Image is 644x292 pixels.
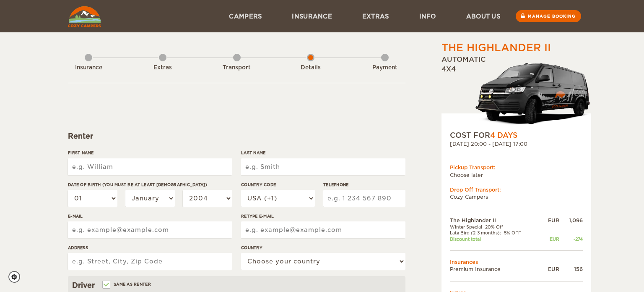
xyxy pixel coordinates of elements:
input: e.g. 1 234 567 890 [323,190,405,207]
input: Same as renter [103,283,109,288]
div: EUR [539,236,559,242]
img: stor-langur-223.png [475,58,591,130]
div: [DATE] 20:00 - [DATE] 17:00 [450,140,583,147]
div: -274 [559,236,583,242]
td: Late Bird (2-3 months): -5% OFF [450,230,539,236]
span: 4 Days [490,131,517,139]
img: Cozy Campers [68,6,101,27]
div: Renter [68,131,405,141]
label: First Name [68,150,232,156]
label: Retype E-mail [241,213,405,219]
label: Same as renter [103,280,151,288]
label: E-mail [68,213,232,219]
td: Choose later [450,171,583,179]
a: Cookie settings [8,271,26,283]
td: The Highlander II [450,217,539,224]
label: Country [241,245,405,251]
div: Pickup Transport: [450,164,583,171]
div: 156 [559,266,583,273]
div: Transport [214,64,260,72]
input: e.g. William [68,158,232,175]
input: e.g. example@example.com [241,221,405,238]
div: 1,096 [559,217,583,224]
label: Country Code [241,182,315,188]
td: Cozy Campers [450,193,583,200]
td: Premium Insurance [450,266,539,273]
div: Automatic 4x4 [441,55,591,130]
label: Telephone [323,182,405,188]
label: Last Name [241,150,405,156]
div: Driver [72,280,401,290]
div: Insurance [65,64,112,72]
div: EUR [539,217,559,224]
td: Insurances [450,258,583,266]
div: Extras [140,64,186,72]
div: EUR [539,266,559,273]
td: Discount total [450,236,539,242]
input: e.g. example@example.com [68,221,232,238]
a: Manage booking [516,10,581,22]
div: Details [288,64,334,72]
div: COST FOR [450,130,583,140]
label: Date of birth (You must be at least [DEMOGRAPHIC_DATA]) [68,182,232,188]
label: Address [68,245,232,251]
input: e.g. Smith [241,158,405,175]
div: Drop Off Transport: [450,186,583,193]
div: The Highlander II [441,41,551,55]
div: Payment [362,64,408,72]
td: Winter Special -20% Off [450,224,539,230]
input: e.g. Street, City, Zip Code [68,253,232,270]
